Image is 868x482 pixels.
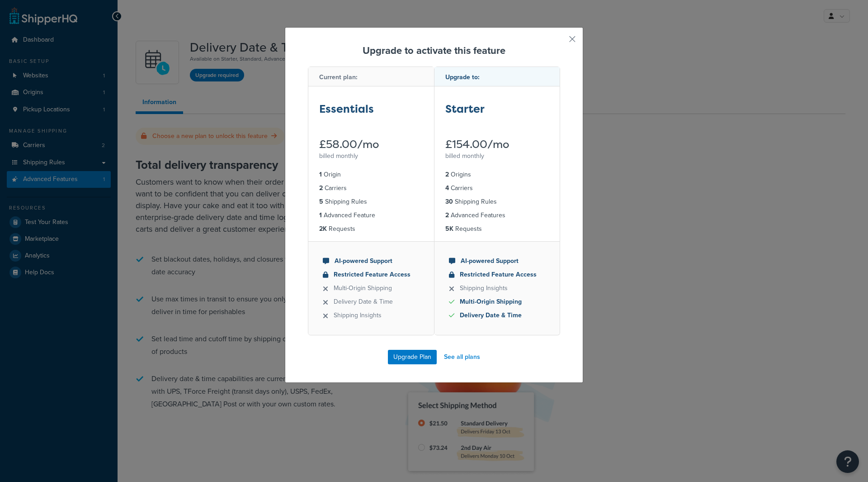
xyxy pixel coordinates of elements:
strong: 4 [445,183,449,193]
strong: 2 [445,170,449,179]
li: Multi-Origin Shipping [449,297,546,307]
div: Upgrade to: [434,67,560,86]
div: billed monthly [445,150,549,162]
li: Advanced Features [445,210,549,220]
strong: 30 [445,197,453,206]
div: billed monthly [319,150,423,162]
li: Restricted Feature Access [323,270,420,280]
div: Current plan: [308,67,434,86]
li: Shipping Rules [319,197,423,207]
li: Origins [445,170,549,180]
li: AI-powered Support [323,256,420,266]
li: Restricted Feature Access [449,270,546,280]
li: Delivery Date & Time [323,297,420,307]
strong: 2 [319,183,323,193]
li: Shipping Insights [323,310,420,320]
li: Delivery Date & Time [449,310,546,320]
li: Carriers [445,183,549,193]
strong: Essentials [319,101,374,116]
li: Requests [445,224,549,234]
strong: 1 [319,210,322,220]
li: Shipping Insights [449,283,546,293]
li: Multi-Origin Shipping [323,283,420,293]
strong: 1 [319,170,322,179]
li: Advanced Feature [319,210,423,220]
strong: Upgrade to activate this feature [363,43,505,58]
li: Origin [319,170,423,180]
strong: 5 [319,197,323,206]
div: £58.00/mo [319,139,423,150]
strong: 5K [445,224,453,234]
li: Requests [319,224,423,234]
strong: Starter [445,101,485,116]
div: £154.00/mo [445,139,549,150]
button: Upgrade Plan [388,350,437,364]
strong: 2 [445,210,449,220]
strong: 2K [319,224,327,234]
li: Carriers [319,183,423,193]
li: AI-powered Support [449,256,546,266]
li: Shipping Rules [445,197,549,207]
a: See all plans [444,351,480,363]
